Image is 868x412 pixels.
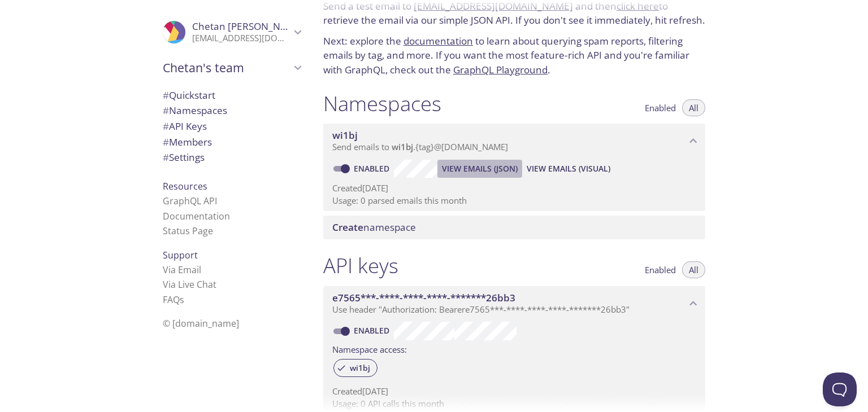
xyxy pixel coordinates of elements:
[352,163,394,174] a: Enabled
[154,87,310,103] div: Quickstart
[522,160,615,178] button: View Emails (Visual)
[154,14,310,51] div: Chetan Sharma
[163,135,169,148] span: #
[163,180,207,192] span: Resources
[163,249,198,261] span: Support
[527,162,610,176] span: View Emails (Visual)
[352,325,394,336] a: Enabled
[163,195,217,207] a: GraphQL API
[163,104,169,117] span: #
[332,195,696,207] p: Usage: 0 parsed emails this month
[682,261,705,278] button: All
[163,264,201,276] a: Via Email
[323,34,705,77] p: Next: explore the to learn about querying spam reports, filtering emails by tag, and more. If you...
[163,120,207,133] span: API Keys
[163,151,169,164] span: #
[332,221,363,234] span: Create
[638,99,683,116] button: Enabled
[192,33,290,44] p: [EMAIL_ADDRESS][DOMAIN_NAME]
[163,151,205,164] span: Settings
[163,293,184,306] a: FAQ
[154,53,310,82] div: Chetan's team
[163,278,216,291] a: Via Live Chat
[163,120,169,133] span: #
[323,124,705,159] div: wi1bj namespace
[332,129,358,142] span: wi1bj
[163,89,169,102] span: #
[638,261,683,278] button: Enabled
[343,363,377,373] span: wi1bj
[323,253,398,278] h1: API keys
[154,150,310,165] div: Team Settings
[154,119,310,134] div: API Keys
[333,359,377,377] div: wi1bj
[323,216,705,239] div: Create namespace
[453,63,548,76] a: GraphQL Playground
[323,91,441,116] h1: Namespaces
[163,135,212,148] span: Members
[437,160,522,178] button: View Emails (JSON)
[332,182,696,194] p: Created [DATE]
[332,385,696,397] p: Created [DATE]
[332,221,416,234] span: namespace
[442,162,518,176] span: View Emails (JSON)
[823,372,857,406] iframe: Help Scout Beacon - Open
[163,104,227,117] span: Namespaces
[192,20,304,33] span: Chetan [PERSON_NAME]
[163,225,213,237] a: Status Page
[163,60,290,76] span: Chetan's team
[332,340,407,357] label: Namespace access:
[682,99,705,116] button: All
[154,103,310,119] div: Namespaces
[403,34,473,47] a: documentation
[332,141,508,152] span: Send emails to . {tag} @[DOMAIN_NAME]
[163,89,215,102] span: Quickstart
[392,141,413,152] span: wi1bj
[180,293,184,306] span: s
[154,134,310,150] div: Members
[163,210,230,222] a: Documentation
[163,317,239,330] span: © [DOMAIN_NAME]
